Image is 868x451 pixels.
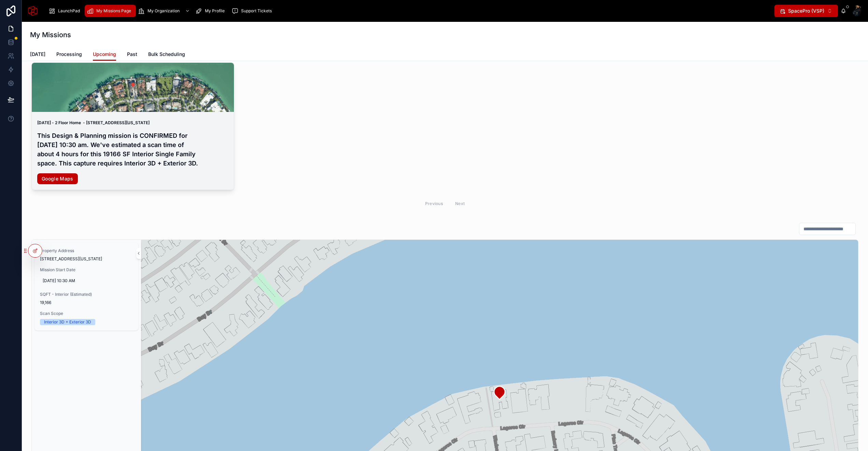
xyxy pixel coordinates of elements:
[127,51,137,58] span: Past
[56,51,82,58] span: Processing
[148,8,180,14] span: My Organization
[32,63,234,112] div: 66-Lagorce-Circle,-Miami-Beach,-Florida,-33141_Google-Map.png
[30,30,71,40] h1: My Missions
[30,51,45,58] span: [DATE]
[774,5,838,17] button: Select Button
[193,5,229,17] a: My Profile
[93,48,116,61] a: Upcoming
[136,5,193,17] a: My Organization
[44,3,774,18] div: scrollable content
[148,51,185,58] span: Bulk Scheduling
[40,292,133,297] span: SQFT - Interior (Estimated)
[43,278,130,283] span: [DATE] 10:30 AM
[37,120,150,125] strong: [DATE] - 2 Floor Home - [STREET_ADDRESS][US_STATE]
[788,8,824,14] span: SpacePro (VSP)
[30,48,45,62] a: [DATE]
[85,5,136,17] a: My Missions Page
[31,62,234,190] a: [DATE] - 2 Floor Home - [STREET_ADDRESS][US_STATE]This Design & Planning mission is CONFIRMED for...
[40,300,133,305] span: 19,166
[58,8,80,14] span: LaunchPad
[40,311,133,316] span: Scan Scope
[56,48,82,62] a: Processing
[205,8,225,14] span: My Profile
[40,256,133,262] span: [STREET_ADDRESS][US_STATE]
[40,267,133,273] span: Mission Start Date
[127,48,137,62] a: Past
[229,5,277,17] a: Support Tickets
[40,248,133,253] span: Property Address
[93,51,116,58] span: Upcoming
[44,319,91,325] div: Interior 3D + Exterior 3D
[37,131,228,168] h4: This Design & Planning mission is CONFIRMED for [DATE] 10:30 am. We've estimated a scan time of a...
[46,5,85,17] a: LaunchPad
[37,173,78,184] a: Google Maps
[96,8,131,14] span: My Missions Page
[27,5,38,16] img: App logo
[241,8,272,14] span: Support Tickets
[148,48,185,62] a: Bulk Scheduling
